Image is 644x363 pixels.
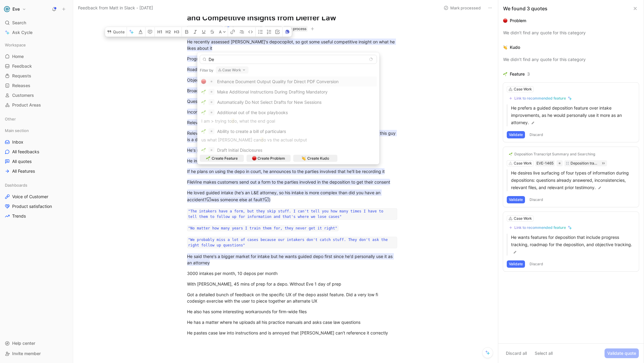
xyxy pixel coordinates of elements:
img: 👏 [302,156,306,161]
span: Create Kudo [307,155,329,161]
span: Additional out of the box playbooks [217,110,288,115]
div: Filter by [200,68,213,73]
span: Enhance Document Output Quality for Direct PDF Conversion [217,79,339,84]
span: Make Additional Instructions During Drafting Mandatory [217,89,328,94]
img: 🌱 [201,100,206,105]
span: Draft Initial Disclosures [217,148,262,153]
img: 🌱 [206,156,210,161]
img: 🔴 [252,156,256,161]
button: Case Work [216,66,249,74]
input: Link to feature, problem or kudo [200,55,377,64]
p: I am > trying to o, what the end goal [201,117,376,125]
span: Create Problem [257,155,285,161]
img: 🌱 [201,90,206,94]
mark: d [232,118,234,124]
span: Ability to create a bill of particulars [217,129,286,134]
img: 🌱 [201,129,206,134]
p: us what [PERSON_NAME] can o vs the actual output [201,136,376,144]
img: 🌱 [201,110,206,115]
mark: d [261,137,264,142]
span: Create Feature [212,155,238,161]
img: 🔴 [201,79,206,84]
span: Automatically Do Not Select Drafts for New Sessions [217,100,322,105]
img: 🌱 [201,148,206,153]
